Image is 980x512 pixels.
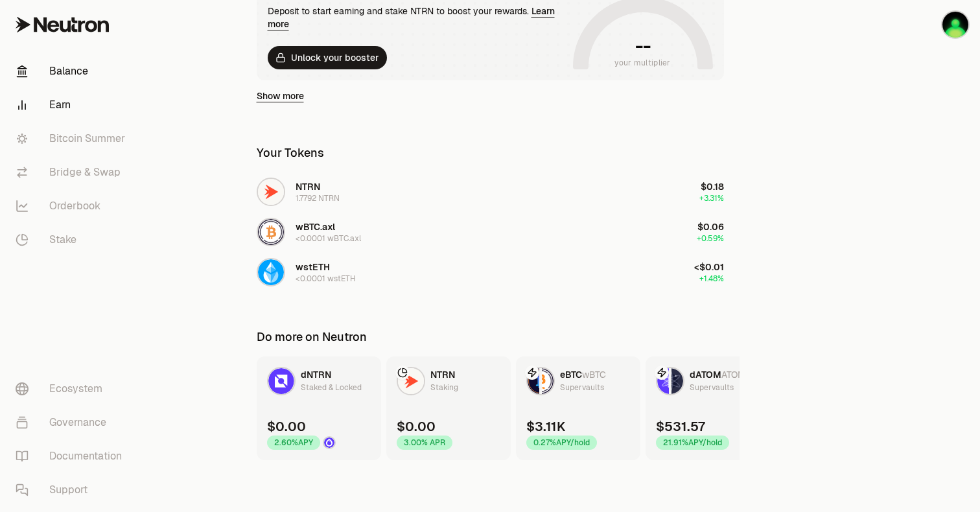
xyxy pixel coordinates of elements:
div: Deposit to start earning and stake NTRN to boost your rewards. [268,5,568,30]
span: your multiplier [614,56,671,69]
span: dATOM [690,369,721,380]
span: dNTRN [301,369,331,380]
img: wstETH Logo [258,259,284,285]
button: wstETH LogowstETH<0.0001 wstETH<$0.01+1.48% [249,253,732,292]
a: dNTRN LogodNTRNStaked & Locked$0.002.60%APYDrop [257,356,381,460]
div: 1.7792 NTRN [296,193,340,204]
a: Support [5,473,140,507]
span: $0.18 [701,181,724,192]
div: 2.60% APY [267,436,320,450]
span: <$0.01 [694,261,724,273]
a: eBTC LogowBTC LogoeBTCwBTCSupervaults$3.11K0.27%APY/hold [516,356,640,460]
a: NTRN LogoNTRNStaking$0.003.00% APR [386,356,511,460]
button: wBTC.axl LogowBTC.axl<0.0001 wBTC.axl$0.06+0.59% [249,213,732,251]
a: Bridge & Swap [5,156,140,189]
a: Ecosystem [5,372,140,406]
div: Staked & Locked [301,381,362,394]
img: dNTRN Logo [268,368,294,394]
div: $3.11K [526,417,565,436]
a: Bitcoin Summer [5,122,140,156]
img: NTRN Logo [258,179,284,205]
a: Show more [257,89,304,102]
a: Documentation [5,439,140,473]
img: Blue Ledger [942,12,968,38]
div: Your Tokens [257,144,324,162]
div: $0.00 [397,417,436,436]
img: ATOM Logo [671,368,683,394]
a: Governance [5,406,140,439]
span: +3.31% [699,193,724,204]
div: $0.00 [267,417,306,436]
img: Drop [324,437,334,448]
div: Supervaults [560,381,604,394]
button: NTRN LogoNTRN1.7792 NTRN$0.18+3.31% [249,172,732,211]
a: Stake [5,223,140,257]
div: <0.0001 wstETH [296,273,356,284]
span: ATOM [721,369,745,380]
img: wBTC Logo [542,368,554,394]
button: Unlock your booster [268,46,387,69]
div: 21.91% APY/hold [656,436,729,450]
div: $531.57 [656,417,705,436]
span: wstETH [296,261,330,273]
a: dATOM LogoATOM LogodATOMATOMSupervaults$531.5721.91%APY/hold [646,356,770,460]
a: Earn [5,88,140,122]
span: NTRN [430,369,455,380]
a: Orderbook [5,189,140,223]
div: 0.27% APY/hold [526,436,597,450]
span: +0.59% [697,233,724,244]
div: Supervaults [690,381,734,394]
h1: -- [635,36,650,56]
span: +1.48% [699,273,724,284]
div: Do more on Neutron [257,328,367,346]
span: wBTC [582,369,606,380]
img: wBTC.axl Logo [258,219,284,245]
div: Staking [430,381,458,394]
img: NTRN Logo [398,368,424,394]
img: dATOM Logo [657,368,669,394]
span: wBTC.axl [296,221,335,233]
span: $0.06 [697,221,724,233]
span: eBTC [560,369,582,380]
img: eBTC Logo [528,368,539,394]
div: <0.0001 wBTC.axl [296,233,361,244]
a: Balance [5,54,140,88]
span: NTRN [296,181,320,192]
div: 3.00% APR [397,436,452,450]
